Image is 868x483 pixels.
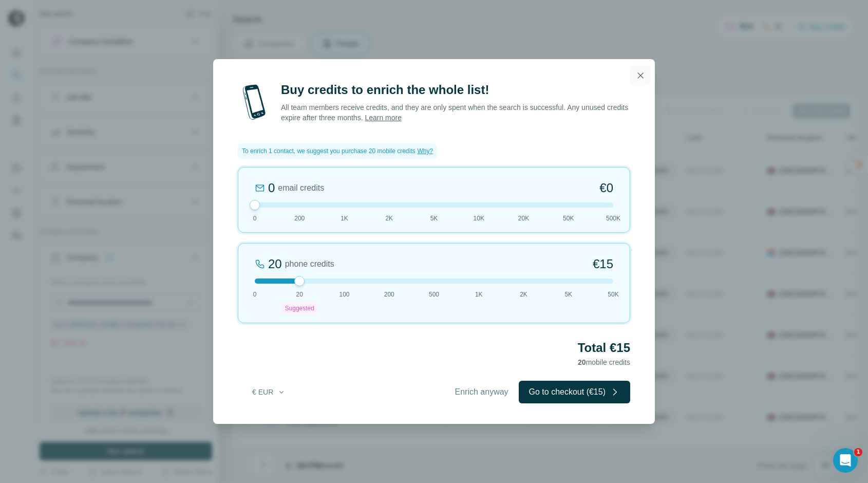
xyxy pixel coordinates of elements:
[242,146,416,156] span: To enrich 1 contact, we suggest you purchase 20 mobile credits
[341,214,348,223] span: 1K
[278,182,324,194] span: email credits
[455,386,508,398] span: Enrich anyway
[854,448,862,456] span: 1
[578,358,630,366] span: mobile credits
[238,340,630,356] h2: Total €15
[429,290,439,299] span: 500
[238,82,271,123] img: mobile-phone
[296,290,303,299] span: 20
[578,358,586,366] span: 20
[282,302,317,314] div: Suggested
[474,214,484,223] span: 10K
[339,290,349,299] span: 100
[245,383,293,401] button: € EUR
[599,180,613,196] span: €0
[365,114,402,122] a: Learn more
[268,256,282,272] div: 20
[608,290,618,299] span: 50K
[606,214,620,223] span: 500K
[519,381,630,403] button: Go to checkout (€15)
[445,381,519,403] button: Enrich anyway
[564,290,572,299] span: 5K
[384,290,394,299] span: 200
[593,256,613,272] span: €15
[294,214,305,223] span: 200
[281,102,630,123] p: All team members receive credits, and they are only spent when the search is successful. Any unus...
[563,214,574,223] span: 50K
[285,258,334,270] span: phone credits
[475,290,483,299] span: 1K
[268,180,275,196] div: 0
[253,214,257,223] span: 0
[520,290,527,299] span: 2K
[385,214,393,223] span: 2K
[518,214,529,223] span: 20K
[418,147,433,155] span: Why?
[253,290,257,299] span: 0
[833,448,858,473] iframe: Intercom live chat
[430,214,438,223] span: 5K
